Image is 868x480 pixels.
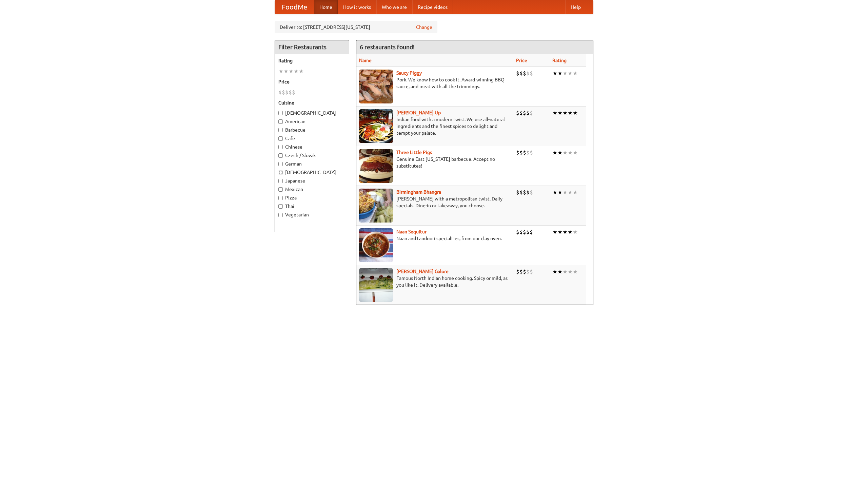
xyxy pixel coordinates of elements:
[568,228,573,236] li: ★
[519,189,523,196] li: $
[552,228,557,236] li: ★
[275,21,437,33] div: Deliver to: [STREET_ADDRESS][US_STATE]
[359,156,511,169] p: Genuine East [US_STATE] barbecue. Accept no substitutes!
[557,268,563,275] li: ★
[526,268,530,275] li: $
[568,189,573,196] li: ★
[278,170,283,175] input: [DEMOGRAPHIC_DATA]
[359,195,511,209] p: [PERSON_NAME] with a metropolitan twist. Daily specials. Dine-in or takeaway, you choose.
[278,204,283,209] input: Thai
[278,89,282,96] li: $
[314,0,338,14] a: Home
[557,109,563,117] li: ★
[573,189,578,196] li: ★
[278,128,283,132] input: Barbecue
[396,189,441,195] a: Birmingham Bhangra
[278,177,346,184] label: Japanese
[359,149,393,183] img: littlepigs.jpg
[565,0,586,14] a: Help
[278,152,346,159] label: Czech / Slovak
[396,229,427,234] a: Naan Sequitur
[278,78,346,85] h5: Price
[396,110,441,115] a: [PERSON_NAME] Up
[530,149,533,156] li: $
[278,68,283,75] li: ★
[523,189,526,196] li: $
[573,268,578,275] li: ★
[557,228,563,236] li: ★
[530,268,533,275] li: $
[278,213,283,217] input: Vegetarian
[523,268,526,275] li: $
[285,89,289,96] li: $
[530,109,533,117] li: $
[359,70,393,103] img: saucy.jpg
[568,149,573,156] li: ★
[526,189,530,196] li: $
[523,149,526,156] li: $
[396,150,432,155] a: Three Little Pigs
[557,149,563,156] li: ★
[359,268,393,302] img: currygalore.jpg
[359,275,511,288] p: Famous North Indian home cooking. Spicy or mild, as you like it. Delivery available.
[516,268,519,275] li: $
[523,70,526,77] li: $
[412,0,453,14] a: Recipe videos
[526,109,530,117] li: $
[278,118,346,125] label: American
[396,269,449,274] b: [PERSON_NAME] Galore
[396,70,422,76] a: Saucy Piggy
[526,149,530,156] li: $
[519,149,523,156] li: $
[557,189,563,196] li: ★
[278,194,346,201] label: Pizza
[275,0,314,14] a: FoodMe
[292,89,295,96] li: $
[359,76,511,90] p: Pork. We know how to cook it. Award-winning BBQ sauce, and meat with all the trimmings.
[568,109,573,117] li: ★
[416,24,432,31] a: Change
[516,228,519,236] li: $
[516,70,519,77] li: $
[278,143,346,150] label: Chinese
[278,99,346,106] h5: Cuisine
[289,68,294,75] li: ★
[278,169,346,176] label: [DEMOGRAPHIC_DATA]
[530,228,533,236] li: $
[275,40,349,54] h4: Filter Restaurants
[530,189,533,196] li: $
[294,68,299,75] li: ★
[530,70,533,77] li: $
[359,109,393,143] img: curryup.jpg
[359,116,511,136] p: Indian food with a modern twist. We use all-natural ingredients and the finest spices to delight ...
[278,203,346,210] label: Thai
[557,70,563,77] li: ★
[278,127,346,133] label: Barbecue
[516,109,519,117] li: $
[552,268,557,275] li: ★
[516,58,527,63] a: Price
[278,57,346,64] h5: Rating
[573,109,578,117] li: ★
[299,68,304,75] li: ★
[526,70,530,77] li: $
[563,109,568,117] li: ★
[523,109,526,117] li: $
[278,187,283,192] input: Mexican
[573,149,578,156] li: ★
[523,228,526,236] li: $
[552,149,557,156] li: ★
[278,119,283,124] input: American
[278,179,283,183] input: Japanese
[516,149,519,156] li: $
[519,70,523,77] li: $
[568,268,573,275] li: ★
[526,228,530,236] li: $
[376,0,412,14] a: Who we are
[359,58,372,63] a: Name
[552,58,567,63] a: Rating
